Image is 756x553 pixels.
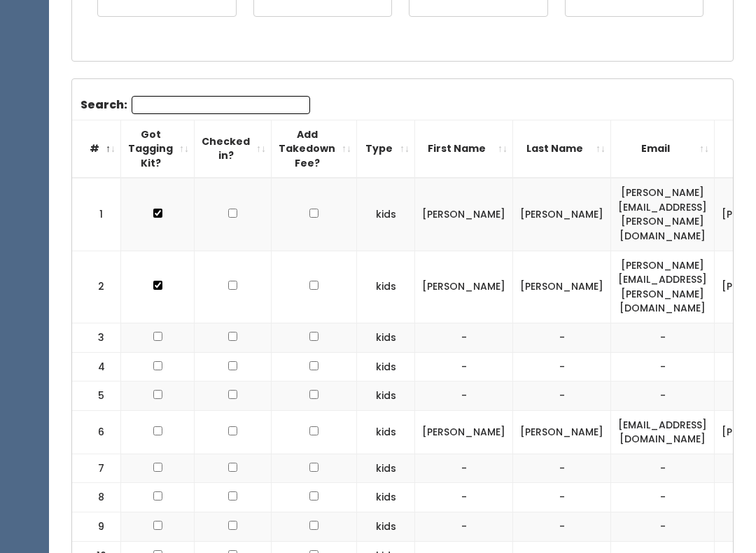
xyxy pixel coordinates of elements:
td: - [513,323,611,352]
td: 8 [72,483,121,512]
td: [PERSON_NAME] [513,178,611,251]
td: - [513,381,611,411]
td: - [513,512,611,541]
th: Add Takedown Fee?: activate to sort column ascending [272,120,357,178]
th: #: activate to sort column descending [72,120,121,178]
td: - [611,512,715,541]
td: - [415,323,513,352]
td: [PERSON_NAME] [415,178,513,251]
td: 4 [72,352,121,381]
td: kids [357,512,415,541]
td: - [415,483,513,512]
td: 7 [72,454,121,483]
td: 1 [72,178,121,251]
td: 3 [72,323,121,352]
td: kids [357,323,415,352]
td: 5 [72,381,121,411]
td: kids [357,410,415,454]
td: [PERSON_NAME][EMAIL_ADDRESS][PERSON_NAME][DOMAIN_NAME] [611,251,715,323]
td: kids [357,251,415,323]
td: [PERSON_NAME][EMAIL_ADDRESS][PERSON_NAME][DOMAIN_NAME] [611,178,715,251]
td: [EMAIL_ADDRESS][DOMAIN_NAME] [611,410,715,454]
td: 9 [72,512,121,541]
td: - [611,454,715,483]
td: kids [357,454,415,483]
td: [PERSON_NAME] [415,251,513,323]
td: [PERSON_NAME] [415,410,513,454]
td: - [513,483,611,512]
th: Email: activate to sort column ascending [611,120,715,178]
th: First Name: activate to sort column ascending [415,120,513,178]
th: Checked in?: activate to sort column ascending [195,120,272,178]
td: - [611,323,715,352]
td: - [415,352,513,381]
th: Type: activate to sort column ascending [357,120,415,178]
td: - [415,454,513,483]
td: - [415,381,513,411]
label: Search: [80,96,310,114]
input: Search: [132,96,310,114]
th: Last Name: activate to sort column ascending [513,120,611,178]
td: - [415,512,513,541]
td: - [611,381,715,411]
th: Got Tagging Kit?: activate to sort column ascending [121,120,195,178]
td: kids [357,483,415,512]
td: 6 [72,410,121,454]
td: kids [357,352,415,381]
td: [PERSON_NAME] [513,410,611,454]
td: kids [357,178,415,251]
td: - [513,352,611,381]
td: [PERSON_NAME] [513,251,611,323]
td: 2 [72,251,121,323]
td: kids [357,381,415,411]
td: - [513,454,611,483]
td: - [611,483,715,512]
td: - [611,352,715,381]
